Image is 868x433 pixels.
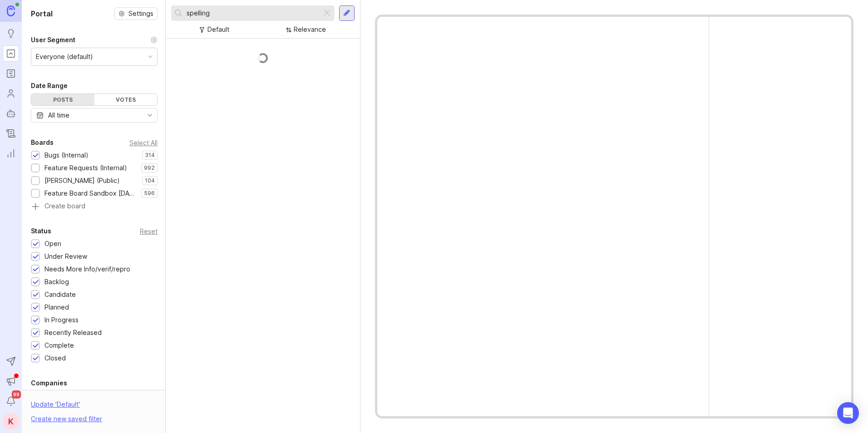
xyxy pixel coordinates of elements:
[44,290,76,300] div: Candidate
[31,226,51,236] div: Status
[3,65,19,82] a: Roadmaps
[36,52,93,62] div: Everyone (default)
[114,7,158,20] button: Settings
[48,110,69,120] div: All time
[3,85,19,102] a: Users
[145,177,155,184] p: 104
[44,353,66,363] div: Closed
[207,25,229,34] div: Default
[187,8,318,18] input: Search...
[129,140,158,145] div: Select All
[3,125,19,142] a: Changelog
[144,190,155,197] p: 596
[44,251,87,261] div: Under Review
[3,413,19,429] button: K
[31,203,158,211] a: Create board
[3,353,19,369] button: Send to Autopilot
[837,402,859,424] div: Open Intercom Messenger
[3,25,19,42] a: Ideas
[12,390,21,399] span: 99
[3,45,19,62] a: Portal
[44,264,130,274] div: Needs More Info/verif/repro
[31,399,80,414] div: Update ' Default '
[144,164,155,172] p: 992
[44,277,69,287] div: Backlog
[31,378,67,389] div: Companies
[3,105,19,122] a: Autopilot
[44,328,102,338] div: Recently Released
[44,188,137,198] div: Feature Board Sandbox [DATE]
[94,94,158,105] div: Votes
[128,9,153,18] span: Settings
[143,112,157,119] svg: toggle icon
[3,145,19,162] a: Reporting
[140,229,158,234] div: Reset
[44,150,89,160] div: Bugs (Internal)
[44,340,74,350] div: Complete
[3,393,19,409] button: Notifications
[44,239,61,249] div: Open
[44,163,127,173] div: Feature Requests (Internal)
[31,34,75,45] div: User Segment
[31,80,68,91] div: Date Range
[44,315,79,325] div: In Progress
[44,302,69,312] div: Planned
[31,8,53,19] h1: Portal
[31,137,54,148] div: Boards
[7,5,15,16] img: Canny Home
[31,94,94,105] div: Posts
[44,176,120,186] div: [PERSON_NAME] (Public)
[31,414,102,424] div: Create new saved filter
[145,152,155,159] p: 314
[3,373,19,389] button: Announcements
[294,25,326,34] div: Relevance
